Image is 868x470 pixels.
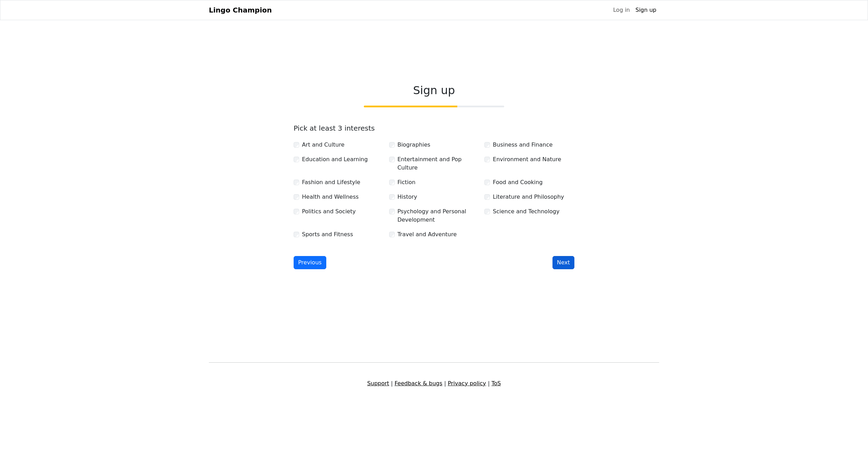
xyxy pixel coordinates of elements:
[302,230,353,239] label: Sports and Fitness
[398,141,431,149] label: Biographies
[491,380,501,387] a: ToS
[493,178,542,187] label: Food and Cooking
[294,84,574,97] h2: Sign up
[294,124,375,132] label: Pick at least 3 interests
[294,256,326,269] button: Previous
[209,3,272,17] a: Lingo Champion
[493,155,561,164] label: Environment and Nature
[302,141,344,149] label: Art and Culture
[610,3,632,17] a: Log in
[302,207,356,216] label: Politics and Society
[302,193,359,201] label: Health and Wellness
[493,207,559,216] label: Science and Technology
[552,256,574,269] button: Next
[398,178,416,187] label: Fiction
[493,193,564,201] label: Literature and Philosophy
[398,207,479,224] label: Psychology and Personal Development
[493,141,552,149] label: Business and Finance
[633,3,659,17] a: Sign up
[398,193,417,201] label: History
[394,380,442,387] a: Feedback & bugs
[448,380,486,387] a: Privacy policy
[398,155,479,172] label: Entertainment and Pop Culture
[398,230,457,239] label: Travel and Adventure
[367,380,389,387] a: Support
[205,379,663,388] div: | | |
[302,155,368,164] label: Education and Learning
[302,178,360,187] label: Fashion and Lifestyle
